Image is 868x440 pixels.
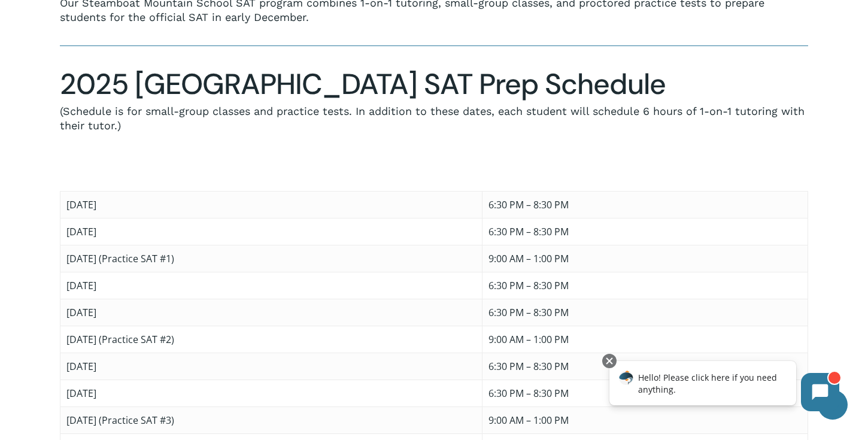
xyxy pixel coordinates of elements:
td: 9:00 AM – 1:00 PM [482,326,808,353]
td: [DATE] (Practice SAT #3) [60,406,482,433]
iframe: Chatbot [597,351,851,423]
h2: 2025 [GEOGRAPHIC_DATA] SAT Prep Schedule [60,67,808,102]
td: 6:30 PM – 8:30 PM [482,299,808,326]
td: 6:30 PM – 8:30 PM [482,272,808,299]
td: 6:30 PM – 8:30 PM [482,353,808,380]
td: [DATE] (Practice SAT #1) [60,245,482,272]
td: [DATE] [60,191,482,218]
p: (Schedule is for small-group classes and practice tests. In addition to these dates, each student... [60,104,808,133]
td: 6:30 PM – 8:30 PM [482,191,808,218]
td: 9:00 AM – 1:00 PM [482,245,808,272]
td: [DATE] [60,218,482,245]
td: [DATE] (Practice SAT #2) [60,326,482,353]
td: [DATE] [60,353,482,380]
td: [DATE] [60,380,482,406]
td: 6:30 PM – 8:30 PM [482,380,808,406]
td: 9:00 AM – 1:00 PM [482,406,808,433]
td: 6:30 PM – 8:30 PM [482,218,808,245]
td: [DATE] [60,272,482,299]
td: [DATE] [60,299,482,326]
